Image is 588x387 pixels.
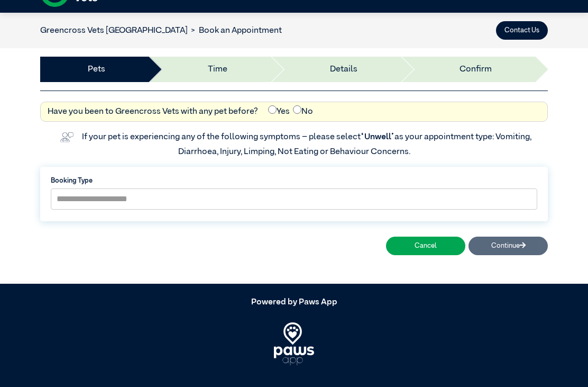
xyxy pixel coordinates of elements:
[188,24,282,37] li: Book an Appointment
[57,129,77,146] img: vet
[82,133,533,156] label: If your pet is experiencing any of the following symptoms – please select as your appointment typ...
[88,63,105,76] a: Pets
[40,26,188,35] a: Greencross Vets [GEOGRAPHIC_DATA]
[268,105,290,118] label: Yes
[293,105,313,118] label: No
[361,133,394,141] span: “Unwell”
[40,298,548,308] h5: Powered by Paws App
[274,322,315,365] img: PawsApp
[40,24,282,37] nav: breadcrumb
[268,105,277,114] input: Yes
[496,21,548,40] button: Contact Us
[51,176,537,186] label: Booking Type
[48,105,258,118] label: Have you been to Greencross Vets with any pet before?
[293,105,301,114] input: No
[386,237,465,255] button: Cancel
